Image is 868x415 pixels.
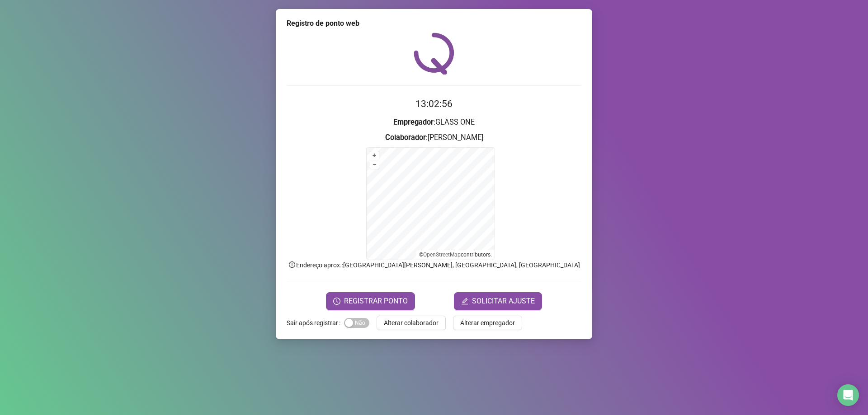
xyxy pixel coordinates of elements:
h3: : GLASS ONE [287,117,581,128]
button: Alterar colaborador [377,316,446,330]
strong: Empregador [393,118,434,126]
button: Alterar empregador [453,316,522,330]
h3: : [PERSON_NAME] [287,132,581,144]
li: © contributors. [419,252,492,258]
button: – [370,160,379,169]
div: Open Intercom Messenger [837,384,859,406]
span: SOLICITAR AJUSTE [472,296,535,307]
button: editSOLICITAR AJUSTE [454,292,542,310]
span: Alterar empregador [460,318,515,328]
p: Endereço aprox. : [GEOGRAPHIC_DATA][PERSON_NAME], [GEOGRAPHIC_DATA], [GEOGRAPHIC_DATA] [287,260,581,270]
time: 13:02:56 [415,98,453,109]
div: Registro de ponto web [287,18,581,29]
img: QRPoint [414,33,454,75]
button: REGISTRAR PONTO [326,292,415,310]
strong: Colaborador [385,133,426,142]
a: OpenStreetMap [423,252,461,258]
label: Sair após registrar [287,316,344,330]
span: REGISTRAR PONTO [344,296,408,307]
span: Alterar colaborador [384,318,439,328]
span: clock-circle [333,298,340,305]
span: edit [461,298,468,305]
button: + [370,151,379,160]
span: info-circle [288,261,296,269]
